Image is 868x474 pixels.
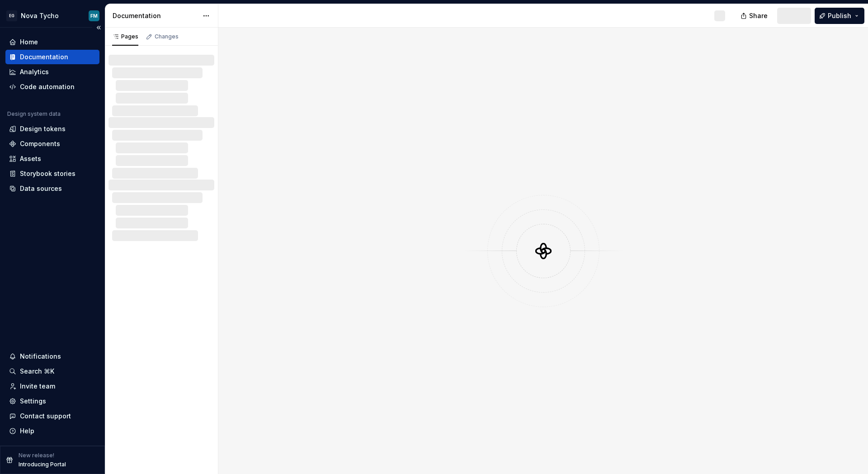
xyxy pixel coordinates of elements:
[20,38,38,47] div: Home
[5,394,99,408] a: Settings
[20,412,71,421] div: Contact support
[6,10,17,21] div: EG
[20,427,34,436] div: Help
[90,12,98,19] div: FM
[20,169,75,178] div: Storybook stories
[21,11,59,20] div: Nova Tycho
[19,452,54,459] p: New release!
[5,424,99,438] button: Help
[5,122,99,136] a: Design tokens
[19,461,66,468] p: Introducing Portal
[828,11,851,20] span: Publish
[20,124,66,133] div: Design tokens
[20,82,75,91] div: Code automation
[20,397,46,406] div: Settings
[5,379,99,393] a: Invite team
[20,67,49,76] div: Analytics
[5,50,99,64] a: Documentation
[5,137,99,151] a: Components
[5,349,99,364] button: Notifications
[749,11,768,20] span: Share
[20,367,54,376] div: Search ⌘K
[2,6,103,25] button: EGNova TychoFM
[20,139,60,148] div: Components
[112,33,138,40] div: Pages
[5,166,99,181] a: Storybook stories
[20,184,62,193] div: Data sources
[20,382,55,391] div: Invite team
[5,364,99,379] button: Search ⌘K
[736,8,774,24] button: Share
[155,33,179,40] div: Changes
[7,110,61,118] div: Design system data
[5,80,99,94] a: Code automation
[5,152,99,166] a: Assets
[20,352,61,361] div: Notifications
[5,409,99,423] button: Contact support
[5,65,99,79] a: Analytics
[20,52,68,62] div: Documentation
[815,8,864,24] button: Publish
[5,181,99,196] a: Data sources
[92,21,105,34] button: Collapse sidebar
[5,35,99,49] a: Home
[20,154,41,163] div: Assets
[113,11,198,20] div: Documentation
